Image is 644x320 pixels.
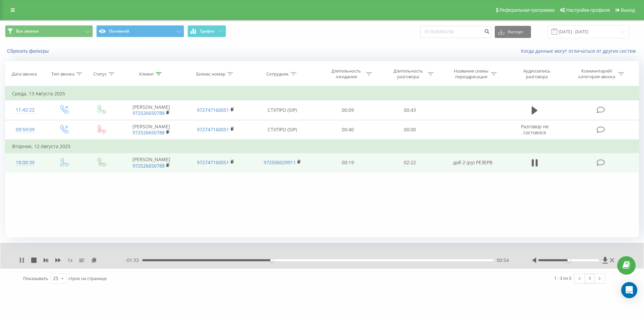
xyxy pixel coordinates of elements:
[379,100,440,120] td: 00:43
[317,120,379,140] td: 00:40
[96,25,184,37] button: Основной
[23,275,48,281] span: Показывать
[119,120,183,140] td: [PERSON_NAME]
[497,257,509,264] span: 00:54
[248,100,317,120] td: СТУПРО (SIP)
[420,26,491,38] input: Поиск по номеру
[621,7,635,13] span: Выход
[495,26,531,38] button: Экспорт
[566,7,610,13] span: Настройки профиля
[12,71,37,77] div: Дата звонка
[196,71,225,77] div: Бизнес номер
[12,156,38,169] div: 18:00:39
[5,25,93,37] button: Все звонки
[197,126,229,133] a: 972747160051
[390,68,426,80] div: Длительность разговора
[119,100,183,120] td: [PERSON_NAME]
[499,7,554,13] span: Реферальная программа
[187,25,226,37] button: График
[379,120,440,140] td: 00:00
[68,275,107,281] span: строк на странице
[317,153,379,172] td: 00:19
[521,123,549,136] span: Разговор не состоялся
[53,275,58,282] div: 25
[119,153,183,172] td: [PERSON_NAME]
[5,48,52,54] button: Сбросить фильтры
[567,259,570,262] div: Accessibility label
[93,71,107,77] div: Статус
[51,71,74,77] div: Тип звонка
[5,87,639,100] td: Среда, 13 Августа 2025
[12,103,38,117] div: 11:42:22
[521,48,639,54] a: Когда данные могут отличаться от других систем
[132,110,165,116] a: 972526650788
[328,68,364,80] div: Длительность ожидания
[248,120,317,140] td: СТУПРО (SIP)
[270,259,273,262] div: Accessibility label
[197,107,229,113] a: 972747160051
[266,71,289,77] div: Сотрудник
[554,275,571,281] div: 1 - 3 из 3
[125,257,142,264] span: - 01:33
[317,100,379,120] td: 00:09
[197,159,229,166] a: 972747160051
[577,68,616,80] div: Комментарий/категория звонка
[5,140,639,153] td: Вторник, 12 Августа 2025
[67,257,72,264] span: 1 x
[441,153,505,172] td: доб 2 (ру) РЕЗЕРВ
[621,282,637,298] div: Open Intercom Messenger
[12,123,38,136] div: 09:59:09
[139,71,154,77] div: Клиент
[132,163,165,169] a: 972526650788
[379,153,440,172] td: 02:22
[16,29,39,34] span: Все звонки
[200,29,215,34] span: График
[515,68,559,80] div: Аудиозапись разговора
[264,159,296,166] a: 972506029911
[453,68,489,80] div: Название схемы переадресации
[132,129,165,136] a: 972526650788
[585,274,595,283] a: 1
